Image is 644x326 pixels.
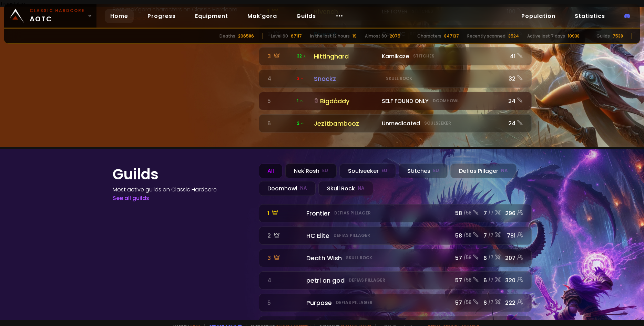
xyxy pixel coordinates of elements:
[382,97,501,105] div: SELF FOUND ONLY
[219,33,235,39] div: Deaths
[113,185,251,194] h4: Most active guilds on Classic Hardcore
[399,164,448,178] div: Stitches
[259,249,532,267] a: 3 Death WishSkull Rock57 /586/7207
[339,164,396,178] div: Soulseeker
[238,33,254,39] div: 206586
[467,33,505,39] div: Recently scanned
[413,53,435,59] small: Stitches
[285,164,337,178] div: Nek'Rosh
[433,98,459,104] small: Doomhowl
[242,9,283,23] a: Mak'gora
[505,119,523,128] div: 24
[505,97,523,105] div: 24
[527,33,565,39] div: Active last 7 days
[259,204,532,222] a: 1 FrontierDefias Pillager58 /587/7296
[267,52,293,61] div: 3
[322,167,328,174] small: EU
[267,119,293,128] div: 6
[105,9,134,23] a: Home
[297,75,304,82] span: 3
[613,33,623,39] div: 7538
[142,9,181,23] a: Progress
[382,119,501,128] div: Unmedicated
[417,33,441,39] div: Characters
[569,9,611,23] a: Statistics
[314,74,378,83] div: Snackz
[300,185,307,192] small: NA
[259,164,283,178] div: All
[291,9,321,23] a: Guilds
[318,181,373,196] div: Skull Rock
[259,181,316,196] div: Doomhowl
[259,70,532,88] a: 4 3 SnackzSkull Rock32
[314,52,378,61] div: Hittinghard
[4,4,96,28] a: Classic HardcoreAOTC
[297,120,304,126] span: 2
[113,194,149,202] a: See all guilds
[314,119,378,128] div: Jezítbambooz
[259,227,532,245] a: 2 HC EliteDefias Pillager58 /587/7781
[30,8,85,24] span: AOTC
[259,114,532,133] a: 6 2JezítbamboozUnmedicatedSoulseeker24
[596,33,610,39] div: Guilds
[259,294,532,312] a: 5 PurposeDefias Pillager57 /586/7222
[190,9,234,23] a: Equipment
[271,33,288,39] div: Level 60
[267,97,293,105] div: 5
[113,164,251,185] h1: Guilds
[297,98,303,104] span: 1
[424,120,451,126] small: Soulseeker
[390,33,400,39] div: 2075
[505,52,523,61] div: 41
[568,33,580,39] div: 10938
[267,74,293,83] div: 4
[30,8,85,14] small: Classic Hardcore
[259,47,532,65] a: 3 32 HittinghardKamikazeStitches41
[314,96,378,106] div: Bigdåddy
[259,271,532,290] a: 4 petri on godDefias Pillager57 /586/7320
[291,33,302,39] div: 67117
[386,75,412,82] small: Skull Rock
[501,167,508,174] small: NA
[297,53,307,59] span: 32
[352,33,357,39] div: 19
[358,185,365,192] small: NA
[259,92,532,110] a: 5 1BigdåddySELF FOUND ONLYDoomhowl24
[450,164,517,178] div: Defias Pillager
[433,167,439,174] small: EU
[382,52,501,61] div: Kamikaze
[310,33,350,39] div: In the last 12 hours
[508,33,519,39] div: 3524
[365,33,387,39] div: Almost 60
[505,74,523,83] div: 32
[444,33,459,39] div: 847137
[516,9,561,23] a: Population
[381,167,387,174] small: EU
